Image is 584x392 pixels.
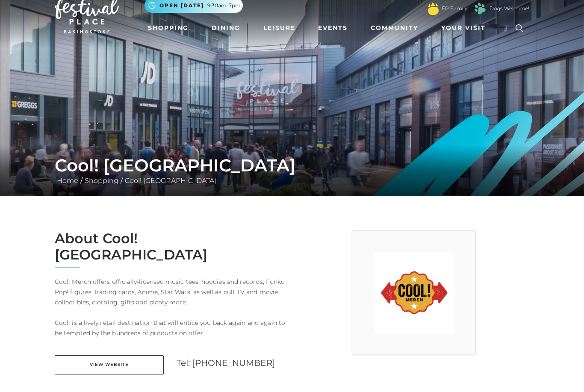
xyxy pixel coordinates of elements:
span: Your Visit [441,24,486,32]
a: Community [367,20,422,36]
a: Dogs Welcome! [490,5,529,12]
span: 9.30am-7pm [207,2,241,9]
a: Cool! [GEOGRAPHIC_DATA] [123,177,218,185]
a: FP Family [442,5,467,12]
span: Open [DATE] [159,2,204,9]
a: Shopping [83,177,121,185]
a: Leisure [260,20,299,36]
a: Your Visit [438,20,493,36]
a: Tel: [PHONE_NUMBER] [177,358,275,368]
a: Events [315,20,351,36]
a: View Website [55,355,164,374]
h1: Cool! [GEOGRAPHIC_DATA] [55,155,529,176]
p: Cool! Merch offers officially-licensed music tees, hoodies and records, Funko Pop! figures, tradi... [55,277,286,338]
a: Dining [208,20,244,36]
a: Home [55,177,80,185]
h2: About Cool! [GEOGRAPHIC_DATA] [55,230,286,263]
a: Shopping [145,20,192,36]
div: / / [48,155,536,186]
